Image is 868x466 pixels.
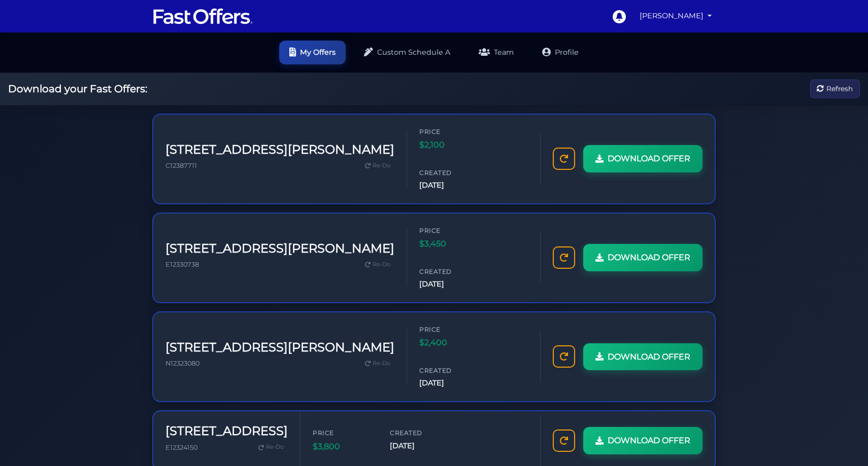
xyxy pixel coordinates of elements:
[608,251,690,264] span: DOWNLOAD OFFER
[419,180,480,191] span: [DATE]
[608,434,690,447] span: DOWNLOAD OFFER
[608,350,690,364] span: DOWNLOAD OFFER
[419,267,480,276] span: Created
[313,428,374,438] span: Price
[266,443,284,452] span: Re-Do
[390,440,451,452] span: [DATE]
[165,261,199,268] span: E12330738
[810,80,860,98] button: Refresh
[419,366,480,375] span: Created
[583,343,703,371] a: DOWNLOAD OFFER
[313,440,374,453] span: $3,800
[373,260,390,269] span: Re-Do
[8,83,147,95] h2: Download your Fast Offers:
[583,145,703,172] a: DOWNLOAD OFFER
[165,444,197,451] span: E12324150
[373,359,390,368] span: Re-Do
[165,162,197,169] span: C12387711
[419,127,480,136] span: Price
[361,159,394,172] a: Re-Do
[583,427,703,454] a: DOWNLOAD OFFER
[419,138,480,152] span: $2,100
[419,226,480,235] span: Price
[826,83,853,94] span: Refresh
[254,441,288,454] a: Re-Do
[373,161,390,170] span: Re-Do
[532,41,589,64] a: Profile
[390,428,451,438] span: Created
[469,41,524,64] a: Team
[361,357,394,370] a: Re-Do
[419,278,480,290] span: [DATE]
[354,41,460,64] a: Custom Schedule A
[165,142,394,157] h3: [STREET_ADDRESS][PERSON_NAME]
[583,244,703,271] a: DOWNLOAD OFFER
[419,336,480,349] span: $2,400
[419,325,480,334] span: Price
[419,377,480,389] span: [DATE]
[419,237,480,250] span: $3,450
[165,340,394,355] h3: [STREET_ADDRESS][PERSON_NAME]
[165,424,288,439] h3: [STREET_ADDRESS]
[165,360,199,367] span: N12323080
[608,152,690,165] span: DOWNLOAD OFFER
[165,241,394,256] h3: [STREET_ADDRESS][PERSON_NAME]
[636,6,716,26] a: [PERSON_NAME]
[419,168,480,177] span: Created
[361,258,394,271] a: Re-Do
[279,41,346,64] a: My Offers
